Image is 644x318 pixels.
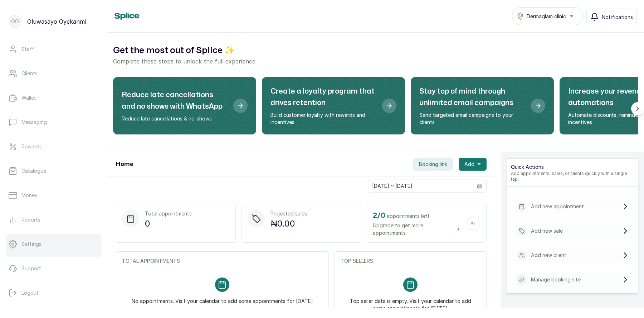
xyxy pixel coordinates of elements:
p: Rewards [21,143,42,150]
a: Clients [6,63,101,84]
p: Money [21,192,38,199]
a: Support [6,258,101,279]
button: Notifications [586,9,637,25]
a: Messaging [6,112,101,132]
p: Catalogue [21,167,46,175]
span: 0 % [471,222,475,225]
p: Top seller data is empty. Visit your calendar to add some appointments for [DATE] [349,292,472,312]
p: No appointments. Visit your calendar to add some appointments for [DATE] [132,292,313,305]
a: Money [6,185,101,205]
p: Add new sale [531,227,563,234]
p: Add appointments, sales, or clients quickly with a single tap. [511,171,634,182]
p: Quick Actions [511,163,634,171]
p: Add new client [531,252,566,259]
h2: Get the most out of Splice ✨ [113,44,638,57]
span: Booking link [419,161,447,168]
div: Create a loyalty program that drives retention [262,77,405,134]
p: Wallet [21,94,36,101]
a: Wallet [6,88,101,108]
h2: 2 / 0 [373,210,385,222]
p: Settings [21,241,42,248]
a: Staff [6,39,101,59]
a: Settings [6,234,101,254]
span: Add [464,161,474,168]
p: OO [11,18,19,25]
p: TOP SELLERS [341,257,480,265]
p: Add new appointment [531,203,584,210]
p: Logout [21,289,39,296]
div: Stay top of mind through unlimited email campaigns [411,77,554,134]
h2: Stay top of mind through unlimited email campaigns [419,86,525,109]
a: Catalogue [6,161,101,181]
a: Rewards [6,137,101,157]
p: Build customer loyalty with rewards and incentives [270,111,376,126]
button: Booking link [413,158,453,171]
svg: calendar [477,184,482,189]
button: Dermaglam clinic [512,7,584,25]
span: Upgrade to get more appointments [373,222,460,237]
p: Manage booking site [531,276,581,283]
button: Logout [6,283,101,303]
p: Total appointments [145,210,192,217]
p: Staff [21,46,34,53]
p: Reduce late cancellations & no-shows [122,115,228,122]
p: Complete these steps to unlock the full experience [113,57,638,66]
p: 0 [145,217,192,230]
p: ₦0.00 [270,217,307,230]
p: Clients [21,70,38,77]
span: appointments left [387,213,430,220]
h1: Home [116,160,133,169]
a: Reports [6,210,101,230]
p: Projected sales [270,210,307,217]
div: Reduce late cancellations and no shows with WhatsApp [113,77,256,134]
h2: Reduce late cancellations and no shows with WhatsApp [122,89,228,112]
p: TOTAL APPOINTMENTS [122,257,323,265]
p: Support [21,265,41,272]
input: Select date [368,180,473,192]
span: Dermaglam clinic [527,13,566,20]
p: Messaging [21,119,47,126]
p: Oluwasayo Oyekanmi [27,17,86,26]
p: Send targeted email campaigns to your clients [419,111,525,126]
button: Add [459,158,487,171]
h2: Create a loyalty program that drives retention [270,86,376,109]
p: Reports [21,216,40,223]
span: Notifications [602,13,633,21]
